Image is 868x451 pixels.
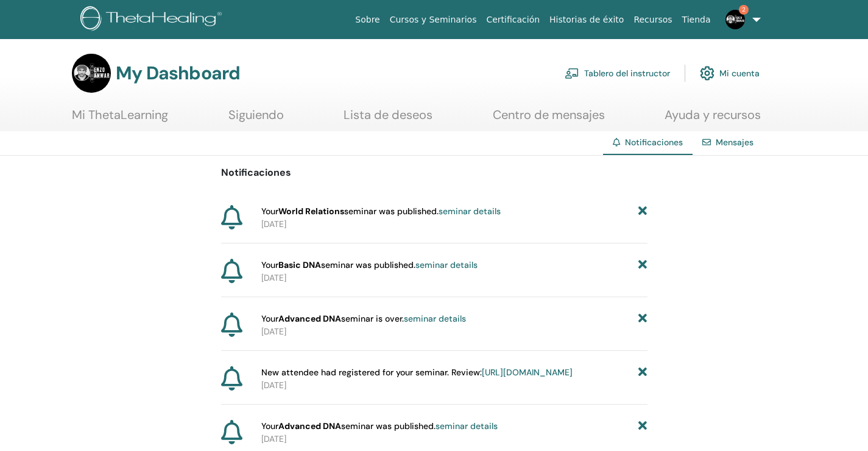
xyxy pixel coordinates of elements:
a: Mensajes [716,137,753,148]
a: Ayuda y recursos [665,107,761,131]
a: Certificación [481,9,545,31]
a: [URL][DOMAIN_NAME] [482,367,573,378]
p: [DATE] [261,218,647,231]
img: default.jpg [725,10,745,29]
img: logo.png [80,6,226,34]
a: Centro de mensajes [493,107,605,131]
h3: My Dashboard [116,62,240,84]
p: [DATE] [261,379,647,392]
strong: Advanced DNA [278,313,341,324]
a: Siguiendo [228,107,284,131]
a: Tienda [677,9,716,31]
strong: World Relations [278,206,344,217]
p: [DATE] [261,325,647,338]
span: 2 [739,5,749,15]
span: Your seminar was published. [261,420,498,433]
img: chalkboard-teacher.svg [565,68,579,79]
span: Your seminar was published. [261,205,501,218]
a: Historias de éxito [545,9,629,31]
span: Your seminar is over. [261,312,466,325]
img: default.jpg [72,54,111,93]
strong: Basic DNA [278,259,321,270]
a: Recursos [629,9,677,31]
span: Your seminar was published. [261,259,478,272]
p: [DATE] [261,433,647,446]
span: Notificaciones [625,137,683,148]
a: seminar details [439,206,501,217]
a: Cursos y Seminarios [385,9,482,31]
p: [DATE] [261,272,647,284]
a: seminar details [404,313,466,324]
strong: Advanced DNA [278,420,341,431]
span: New attendee had registered for your seminar. Review: [261,366,573,379]
p: Notificaciones [221,165,647,180]
img: cog.svg [700,63,715,84]
a: Sobre [350,9,384,31]
a: seminar details [415,259,478,270]
a: Mi cuenta [700,60,760,87]
a: Mi ThetaLearning [72,107,168,131]
a: seminar details [436,420,498,431]
a: Tablero del instructor [565,60,670,87]
a: Lista de deseos [344,107,432,131]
